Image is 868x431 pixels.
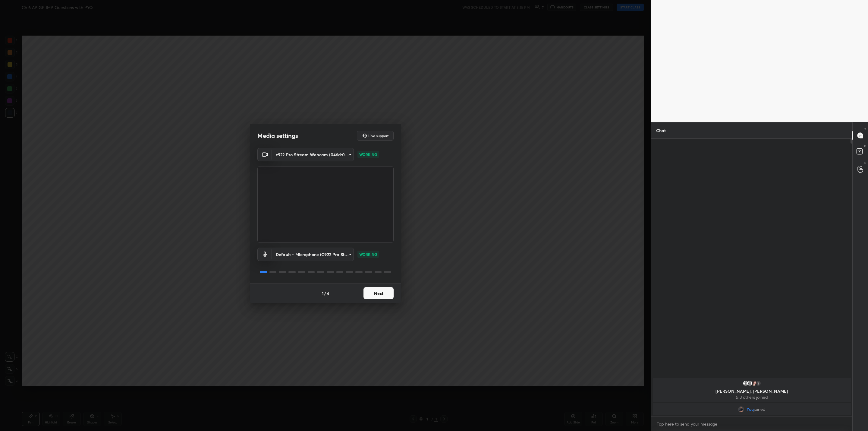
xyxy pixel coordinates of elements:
img: bd29ef8e1f814d9490f17bc70d2319d3.jpg [751,380,757,386]
h4: 4 [327,290,329,296]
div: grid [651,377,852,417]
p: D [864,144,866,148]
button: Next [363,287,394,299]
p: & 3 others joined [656,395,847,400]
p: T [864,127,866,132]
div: c922 Pro Stream Webcam (046d:085c) [272,148,354,161]
h2: Media settings [257,132,298,140]
p: WORKING [359,152,377,157]
img: 0020fdcc045b4a44a6896f6ec361806c.png [738,406,744,412]
p: Chat [651,122,671,138]
span: You [747,407,754,412]
span: joined [754,407,766,412]
div: c922 Pro Stream Webcam (046d:085c) [272,248,354,261]
p: WORKING [359,252,377,257]
img: default.png [747,380,753,386]
p: [PERSON_NAME], [PERSON_NAME] [656,389,847,394]
p: G [864,161,866,165]
h4: 1 [322,290,324,296]
div: 3 [755,380,761,386]
h5: Live support [368,134,388,138]
img: default.png [743,380,749,386]
h4: / [324,290,326,296]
